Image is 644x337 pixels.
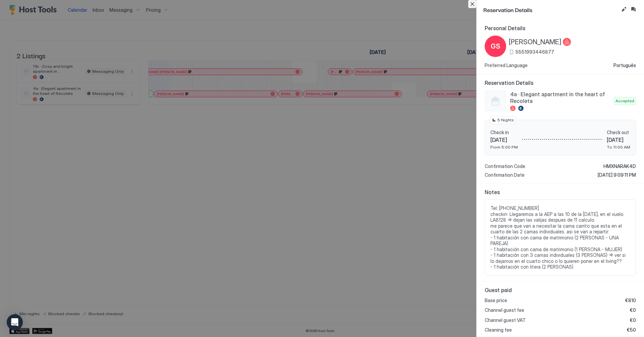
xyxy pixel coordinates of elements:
span: Reservation Details [483,5,619,14]
span: 4a · Elegant apartment in the heart of Recoleta [510,91,611,104]
span: [DATE] 9:09:11 PM [598,172,636,178]
span: 5 Nights [497,117,514,123]
span: Confirmation Date [485,172,525,178]
span: 5551993446877 [516,49,554,55]
span: €50 [627,327,636,333]
button: Edit reservation [620,5,628,13]
button: Inbox [629,5,637,13]
span: Português [613,62,636,68]
span: Channel guest VAT [485,317,526,323]
span: Base price [485,297,507,303]
span: €810 [625,297,636,303]
span: [PERSON_NAME] [509,38,561,46]
span: From 5:00 PM [490,145,518,150]
span: €0 [630,307,636,313]
span: GS [491,41,500,51]
span: Reservation Details [485,79,636,86]
span: Guest paid [485,287,636,293]
span: Cleaning fee [485,327,512,333]
span: Accepted [615,98,634,104]
span: Notes [485,189,636,195]
div: Open Intercom Messenger [7,314,23,330]
span: [DATE] [490,136,518,143]
span: Check in [490,129,518,135]
span: Confirmation Code [485,163,525,169]
span: HMXNARAK4D [603,163,636,169]
span: Personal Details [485,25,636,32]
span: Channel guest fee [485,307,524,313]
span: Preferred Language [485,62,528,68]
span: €0 [630,317,636,323]
span: [DATE] [607,136,630,143]
span: Check out [607,129,630,135]
span: To 11:00 AM [607,145,630,150]
span: Tel: [PHONE_NUMBER] checkin: Llegaremos a la AEP a las 10 de la [DATE], en el vuelo LA8128 => dej... [490,205,630,270]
